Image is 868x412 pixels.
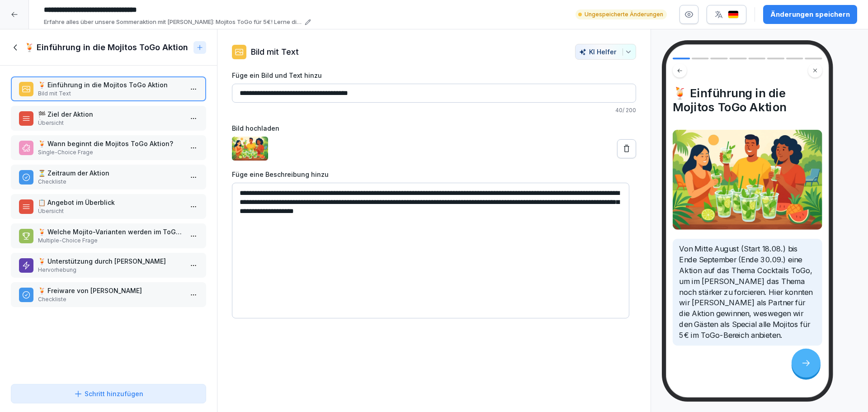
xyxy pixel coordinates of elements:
div: 🍹 Unterstützung durch [PERSON_NAME]Hervorhebung [11,253,206,278]
p: Übersicht [38,207,183,215]
label: Füge ein Bild und Text hinzu [232,71,636,80]
p: Ungespeicherte Änderungen [585,10,663,19]
h4: 🍹 Einführung in die Mojitos ToGo Aktion [673,86,822,114]
div: Schritt hinzufügen [74,389,143,398]
p: Übersicht [38,119,183,127]
button: Änderungen speichern [763,5,857,24]
div: KI Helfer [579,48,632,56]
p: Bild mit Text [38,90,183,98]
div: 🍹 Welche Mojito-Varianten werden im ToGo-Bereich angeboten?Multiple-Choice Frage [11,223,206,248]
p: 📋 Angebot im Überblick [38,198,183,207]
p: 🍹 Einführung in die Mojitos ToGo Aktion [38,80,183,90]
p: Bild mit Text [251,46,299,58]
p: 🍹 Wann beginnt die Mojitos ToGo Aktion? [38,139,183,148]
p: 40 / 200 [232,106,636,114]
img: la1fiz6m87n70phq5k8gfdzh.png [232,137,268,161]
p: Hervorhebung [38,266,183,274]
p: Erfahre alles über unsere Sommeraktion mit [PERSON_NAME]: Mojitos ToGo für 5€! Lerne die Details ... [44,18,302,27]
div: 🍹 Wann beginnt die Mojitos ToGo Aktion?Single-Choice Frage [11,135,206,160]
p: 🏁 Ziel der Aktion [38,109,183,119]
p: Checkliste [38,295,183,303]
label: Füge eine Beschreibung hinzu [232,170,636,179]
p: Single-Choice Frage [38,148,183,156]
div: ⏳ Zeitraum der AktionCheckliste [11,165,206,189]
p: 🍹 Freiware von [PERSON_NAME] [38,286,183,295]
p: Multiple-Choice Frage [38,237,183,245]
div: Änderungen speichern [770,9,850,19]
p: ⏳ Zeitraum der Aktion [38,168,183,178]
p: 🍹 Unterstützung durch [PERSON_NAME] [38,256,183,266]
img: Bild und Text Vorschau [673,130,822,230]
p: Von Mitte August (Start 18.08.) bis Ende September (Ende 30.09.) eine Aktion auf das Thema Cockta... [679,244,815,341]
div: 🏁 Ziel der AktionÜbersicht [11,106,206,131]
div: 🍹 Einführung in die Mojitos ToGo AktionBild mit Text [11,76,206,101]
div: 🍹 Freiware von [PERSON_NAME]Checkliste [11,282,206,307]
button: Schritt hinzufügen [11,384,206,403]
div: 📋 Angebot im ÜberblickÜbersicht [11,194,206,219]
button: KI Helfer [575,44,636,60]
img: de.svg [728,10,739,19]
p: 🍹 Welche Mojito-Varianten werden im ToGo-Bereich angeboten? [38,227,183,237]
label: Bild hochladen [232,123,636,133]
h1: 🍹 Einführung in die Mojitos ToGo Aktion [24,42,188,53]
p: Checkliste [38,178,183,186]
